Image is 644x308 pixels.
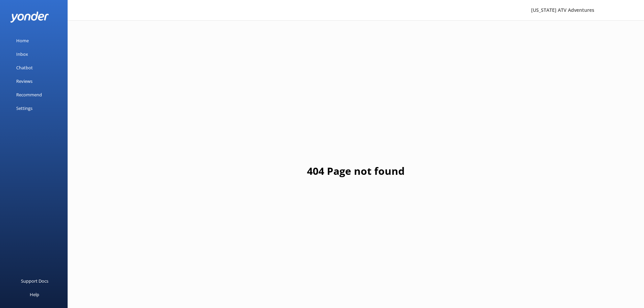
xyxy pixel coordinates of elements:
div: Support Docs [21,274,48,288]
div: Help [30,288,39,301]
img: yonder-white-logo.png [10,11,49,23]
div: Recommend [16,88,42,101]
h1: 404 Page not found [307,163,405,179]
span: [US_STATE] ATV Adventures [531,7,594,13]
div: Reviews [16,74,32,88]
div: Chatbot [16,61,33,74]
div: Settings [16,101,32,115]
div: Home [16,34,29,47]
div: Inbox [16,47,28,61]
